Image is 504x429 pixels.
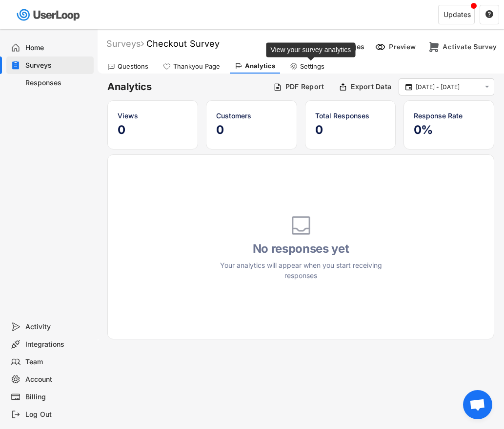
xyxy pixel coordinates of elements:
div: Activity [25,322,90,332]
div: Total Responses [315,111,385,121]
div: Analytics [245,62,275,70]
h5: 0 [118,123,188,137]
div: Updates [444,11,471,18]
div: Settings [300,62,324,71]
h5: 0 [216,123,286,137]
div: Surveys [25,61,90,70]
div: Responses [25,78,90,88]
font: Checkout Survey [146,38,220,49]
div: PDF Report [285,82,324,91]
div: Thankyou Page [173,62,220,71]
div: Views [118,111,188,121]
h6: Analytics [107,80,266,93]
text:  [485,10,493,19]
div: Your analytics will appear when you start receiving responses [213,260,389,280]
img: Language%20Icon.svg [313,42,323,52]
div: Preview [389,42,418,51]
button:  [485,10,494,19]
div: Log Out [25,410,90,419]
div: Export Data [351,82,391,91]
text:  [405,82,412,91]
div: Integrations [25,340,90,349]
div: Activate Survey [443,42,497,51]
h5: 0% [414,123,484,137]
text:  [485,83,489,91]
div: Languages [326,42,364,51]
div: Home [25,43,90,53]
h5: 0 [315,123,385,137]
div: Surveys [106,38,144,49]
div: Response Rate [414,111,484,121]
h4: No responses yet [213,242,389,256]
input: Select Date Range [416,82,480,92]
div: Questions [118,62,148,71]
div: Account [25,375,90,384]
img: CheckoutMajor%20%281%29.svg [429,42,439,52]
div: Open chat [463,390,492,419]
button:  [404,83,413,92]
div: Customers [216,111,286,121]
div: Team [25,357,90,367]
img: userloop-logo-01.svg [15,5,83,25]
div: Billing [25,392,90,402]
button:  [483,83,491,91]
